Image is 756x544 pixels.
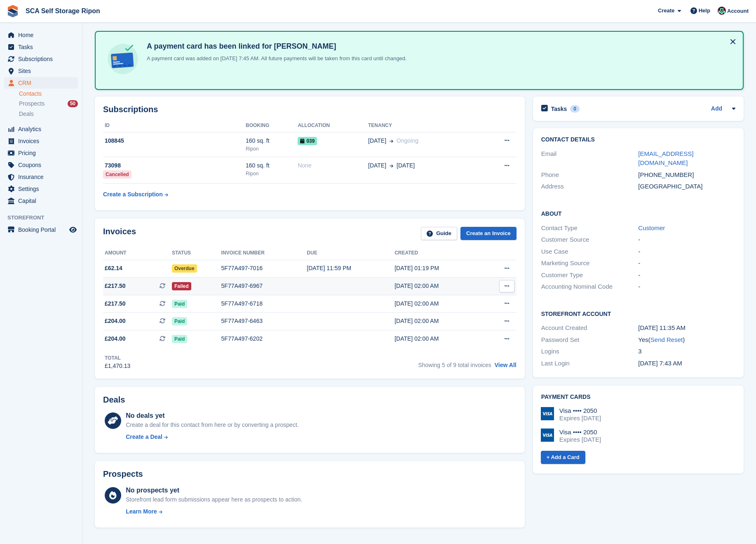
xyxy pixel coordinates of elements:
[638,282,735,292] div: -
[638,271,735,280] div: -
[103,227,136,240] h2: Invoices
[22,4,103,18] a: SCA Self Storage Ripon
[18,135,68,147] span: Invoices
[298,137,317,145] span: 039
[4,171,78,183] a: menu
[18,224,68,235] span: Booking Portal
[19,110,34,118] span: Deals
[103,137,246,145] div: 108845
[172,317,187,325] span: Paid
[4,224,78,235] a: menu
[559,436,601,443] div: Expires [DATE]
[18,147,68,159] span: Pricing
[638,247,735,257] div: -
[4,147,78,159] a: menu
[105,354,130,362] div: Total
[103,469,143,479] h2: Prospects
[4,41,78,53] a: menu
[397,161,415,170] span: [DATE]
[18,53,68,65] span: Subscriptions
[18,171,68,183] span: Insurance
[638,150,693,167] a: [EMAIL_ADDRESS][DOMAIN_NAME]
[103,190,163,199] div: Create a Subscription
[638,170,735,180] div: [PHONE_NUMBER]
[221,317,307,325] div: 5F77A497-6463
[105,299,126,308] span: £217.50
[559,429,601,436] div: Visa •••• 2050
[658,7,674,15] span: Create
[221,264,307,273] div: 5F77A497-7016
[126,495,302,504] div: Storefront lead form submissions appear here as prospects to action.
[638,347,735,356] div: 3
[298,161,368,170] div: None
[368,161,386,170] span: [DATE]
[103,187,168,202] a: Create a Subscription
[638,360,682,367] time: 2025-03-29 07:43:20 UTC
[221,334,307,343] div: 5F77A497-6202
[172,282,191,290] span: Failed
[421,227,457,240] a: Guide
[541,451,585,464] a: + Add a Card
[638,235,735,245] div: -
[18,195,68,207] span: Capital
[246,161,298,170] div: 160 sq. ft
[541,407,554,420] img: Visa Logo
[711,104,722,114] a: Add
[18,65,68,77] span: Sites
[394,282,482,290] div: [DATE] 02:00 AM
[307,264,394,273] div: [DATE] 11:59 PM
[541,347,639,356] div: Logins
[541,323,639,333] div: Account Created
[103,170,131,179] div: Cancelled
[105,264,122,273] span: £62.14
[541,137,735,143] h2: Contact Details
[541,394,735,400] h2: Payment cards
[126,421,298,429] div: Create a deal for this contact from here or by converting a prospect.
[394,334,482,343] div: [DATE] 02:00 AM
[650,336,683,343] a: Send Reset
[397,137,418,144] span: Ongoing
[638,335,735,345] div: Yes
[541,282,639,292] div: Accounting Nominal Code
[551,105,567,113] h2: Tasks
[394,247,482,260] th: Created
[541,224,639,233] div: Contact Type
[559,414,601,422] div: Expires [DATE]
[638,224,665,231] a: Customer
[570,105,580,113] div: 0
[541,259,639,268] div: Marketing Source
[541,309,735,318] h2: Storefront Account
[460,227,517,240] a: Create an Invoice
[103,105,517,114] h2: Subscriptions
[19,110,78,118] a: Deals
[541,170,639,180] div: Phone
[298,119,368,132] th: Allocation
[4,53,78,65] a: menu
[103,247,172,260] th: Amount
[541,182,639,191] div: Address
[68,100,78,107] div: 50
[638,259,735,268] div: -
[4,29,78,41] a: menu
[19,90,78,98] a: Contacts
[307,247,394,260] th: Due
[221,282,307,290] div: 5F77A497-6967
[18,183,68,195] span: Settings
[172,335,187,343] span: Paid
[541,209,735,217] h2: About
[68,225,78,235] a: Preview store
[7,5,19,17] img: stora-icon-8386f47178a22dfd0bd8f6a31ec36ba5ce8667c1dd55bd0f319d3a0aa187defe.svg
[172,300,187,308] span: Paid
[495,362,517,368] a: View All
[18,41,68,53] span: Tasks
[246,119,298,132] th: Booking
[246,170,298,177] div: Ripon
[172,264,197,273] span: Overdue
[727,7,749,15] span: Account
[541,359,639,368] div: Last Login
[648,336,685,343] span: ( )
[105,317,126,325] span: £204.00
[126,507,157,516] div: Learn More
[103,161,246,170] div: 73098
[126,485,302,495] div: No prospects yet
